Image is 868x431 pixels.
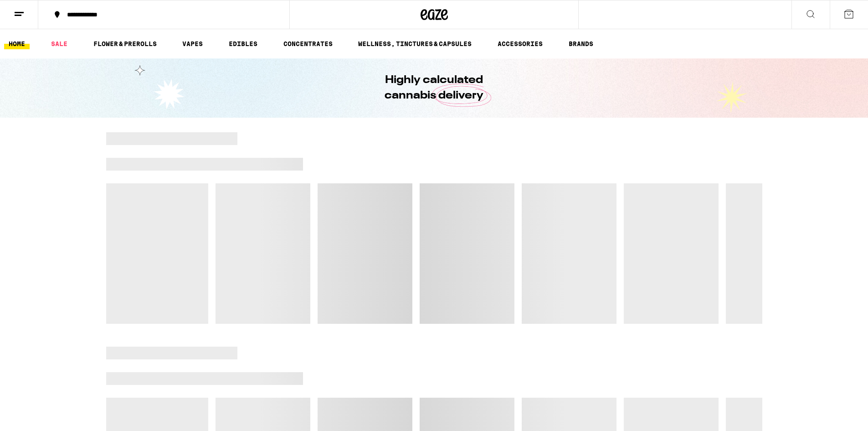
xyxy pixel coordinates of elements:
[493,38,547,49] a: ACCESSORIES
[564,38,598,49] a: BRANDS
[178,38,207,49] a: VAPES
[224,38,262,49] a: EDIBLES
[89,38,161,49] a: FLOWER & PREROLLS
[46,38,72,49] a: SALE
[359,73,509,104] h1: Highly calculated cannabis delivery
[354,38,476,49] a: WELLNESS, TINCTURES & CAPSULES
[279,38,337,49] a: CONCENTRATES
[4,38,30,49] a: HOME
